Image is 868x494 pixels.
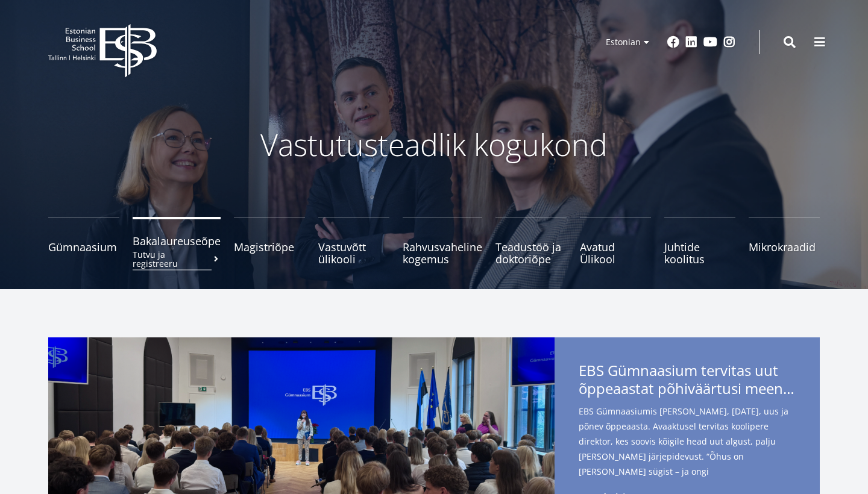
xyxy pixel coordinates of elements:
a: Magistriõpe [234,217,305,265]
span: Gümnaasium [48,241,119,253]
span: õppeaastat põhiväärtusi meenutades [579,380,796,398]
a: Teadustöö ja doktoriõpe [495,217,567,265]
span: Bakalaureuseõpe [133,235,221,247]
span: EBS Gümnaasium tervitas uut [579,361,796,401]
a: Juhtide koolitus [664,217,735,265]
a: Facebook [667,36,679,48]
span: Mikrokraadid [749,241,820,253]
a: Instagram [723,36,735,48]
span: Teadustöö ja doktoriõpe [495,241,567,265]
a: Rahvusvaheline kogemus [403,217,482,265]
a: Mikrokraadid [749,217,820,265]
p: Vastutusteadlik kogukond [115,127,753,163]
span: Avatud Ülikool [580,241,651,265]
span: Juhtide koolitus [664,241,735,265]
a: Avatud Ülikool [580,217,651,265]
a: Linkedin [685,36,697,48]
small: Tutvu ja registreeru [133,250,221,268]
a: Vastuvõtt ülikooli [318,217,389,265]
span: Rahvusvaheline kogemus [403,241,482,265]
span: Magistriõpe [234,241,305,253]
a: Gümnaasium [48,217,119,265]
span: Vastuvõtt ülikooli [318,241,389,265]
a: BakalaureuseõpeTutvu ja registreeru [133,217,221,265]
a: Youtube [703,36,717,48]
